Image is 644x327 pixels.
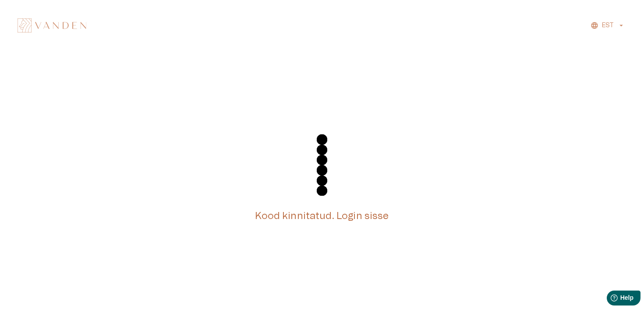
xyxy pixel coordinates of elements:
[602,21,614,30] p: EST
[255,210,389,223] h5: Kood kinnitatud. Login sisse
[589,19,626,32] button: EST
[576,287,644,312] iframe: Help widget launcher
[18,18,86,32] img: Vanden logo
